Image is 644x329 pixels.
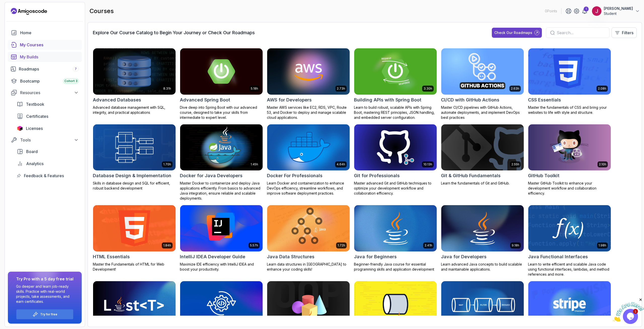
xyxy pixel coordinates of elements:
button: Try for free [16,309,73,319]
a: IntelliJ IDEA Developer Guide card5.57hIntelliJ IDEA Developer GuideMaximize IDE efficiency with ... [180,205,263,272]
h2: Java for Beginners [354,253,397,260]
img: Java Object Oriented Programming card [267,281,350,327]
p: 4.64h [337,162,345,166]
a: Advanced Databases card8.31hAdvanced DatabasesAdvanced database management with SQL, integrity, a... [93,48,176,115]
p: Learn data structures in [GEOGRAPHIC_DATA] to enhance your coding skills! [267,262,350,272]
p: 0 Points [545,9,557,14]
p: Master the Fundamentals of HTML for Web Development! [93,262,176,272]
a: Java Functional Interfaces card1.98hJava Functional InterfacesLearn to write efficient and scalab... [528,205,611,277]
a: CSS Essentials card2.08hCSS EssentialsMaster the fundamentals of CSS and bring your websites to l... [528,48,611,115]
a: bootcamp [8,76,82,86]
img: Java Generics card [93,281,176,327]
div: Roadmaps [19,66,79,72]
h2: AWS for Developers [267,96,312,103]
p: Learn the fundamentals of Git and GitHub. [441,181,524,186]
h2: CI/CD with GitHub Actions [441,96,499,103]
p: Maximize IDE efficiency with IntelliJ IDEA and boost your productivity. [180,262,263,272]
a: builds [8,52,82,62]
h2: Advanced Databases [93,96,141,103]
button: Tools [8,135,82,144]
div: Tools [20,137,79,143]
span: Analytics [26,161,44,167]
img: Stripe Checkout card [528,281,611,327]
span: Cohort 3 [64,79,77,83]
h2: Java Functional Interfaces [528,253,588,260]
img: user profile image [592,6,601,16]
p: Learn Docker and containerization to enhance DevOps efficiency, streamline workflows, and improve... [267,181,350,196]
img: Advanced Spring Boot card [180,48,263,95]
button: Resources [8,88,82,97]
p: 1.84h [163,243,171,247]
p: 9.18h [512,243,519,247]
div: 1 [584,7,589,12]
img: CI/CD with GitHub Actions card [441,48,524,95]
p: 3.30h [424,87,432,91]
div: Resources [20,90,79,96]
p: 1.98h [598,243,606,247]
h2: Git for Professionals [354,172,400,179]
img: Database Design & Implementation card [93,124,176,171]
img: IntelliJ IDEA Developer Guide card [180,205,263,251]
a: Java Data Structures card1.72hJava Data StructuresLearn data structures in [GEOGRAPHIC_DATA] to e... [267,205,350,272]
img: Java Functional Interfaces card [528,205,611,251]
a: Database Design & Implementation card1.70hDatabase Design & ImplementationSkills in database desi... [93,124,176,191]
p: Master the fundamentals of CSS and bring your websites to life with style and structure. [528,105,611,115]
div: My Courses [20,42,79,48]
input: Search... [557,30,605,36]
a: HTML Essentials card1.84hHTML EssentialsMaster the Fundamentals of HTML for Web Development! [93,205,176,272]
p: Master GitHub Toolkit to enhance your development workflow and collaboration efficiency. [528,181,611,196]
p: 2.55h [511,162,519,166]
img: AWS for Developers card [267,48,350,95]
a: textbook [14,99,82,109]
p: Skills in database design and SQL for efficient, robust backend development [93,181,176,191]
a: Landing page [11,7,47,15]
p: 8.31h [163,87,171,91]
p: Beginner-friendly Java course for essential programming skills and application development [354,262,437,272]
p: Master Docker to containerize and deploy Java applications efficiently. From basics to advanced J... [180,181,263,201]
a: CI/CD with GitHub Actions card2.63hCI/CD with GitHub ActionsMaster CI/CD pipelines with GitHub Ac... [441,48,524,120]
a: board [14,147,82,157]
a: 1 [582,8,588,14]
img: Git & GitHub Fundamentals card [441,124,524,171]
h3: Explore Our Course Catalog to Begin Your Journey or Check Our Roadmaps [93,29,255,36]
a: licenses [14,123,82,133]
img: Java Streams Essentials card [354,281,437,327]
h2: Building APIs with Spring Boot [354,96,421,103]
img: GitHub Toolkit card [528,124,611,171]
p: Master CI/CD pipelines with GitHub Actions, automate deployments, and implement DevOps best pract... [441,105,524,120]
h2: HTML Essentials [93,253,130,260]
p: Go deeper and learn job-ready skills. Practice with real-world projects, take assessments, and ea... [16,284,73,304]
img: Docker for Java Developers card [180,124,263,171]
div: Bootcamp [20,78,79,84]
img: Java for Developers card [441,205,524,251]
p: Filters [622,30,633,36]
img: Java Integration Testing card [180,281,263,327]
p: 2.08h [598,87,606,91]
h2: Docker For Professionals [267,172,323,179]
h2: Advanced Spring Boot [180,96,230,103]
span: Feedback & Features [24,173,64,179]
span: 7 [75,67,77,71]
a: Advanced Spring Boot card5.18hAdvanced Spring BootDive deep into Spring Boot with our advanced co... [180,48,263,120]
a: courses [8,40,82,50]
p: Learn to write efficient and scalable Java code using functional interfaces, lambdas, and method ... [528,262,611,277]
a: Docker for Java Developers card1.45hDocker for Java DevelopersMaster Docker to containerize and d... [180,124,263,201]
p: 10.13h [423,162,432,166]
img: HTML Essentials card [93,205,176,251]
img: CSS Essentials card [528,48,611,95]
button: Check Our Roadmaps [492,28,542,38]
p: Master advanced Git and GitHub techniques to optimize your development workflow and collaboration... [354,181,437,196]
p: 2.41h [425,243,432,247]
a: Building APIs with Spring Boot card3.30hBuilding APIs with Spring BootLearn to build robust, scal... [354,48,437,120]
div: My Builds [20,54,79,60]
h2: IntelliJ IDEA Developer Guide [180,253,245,260]
a: Java for Developers card9.18hJava for DevelopersLearn advanced Java concepts to build scalable an... [441,205,524,272]
a: AWS for Developers card2.73hAWS for DevelopersMaster AWS services like EC2, RDS, VPC, Route 53, a... [267,48,350,120]
img: Java Data Structures card [267,205,350,251]
h2: Java for Developers [441,253,487,260]
p: Student [604,11,633,16]
h2: CSS Essentials [528,96,561,103]
a: Try for free [40,312,57,316]
img: Git for Professionals card [354,124,437,171]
